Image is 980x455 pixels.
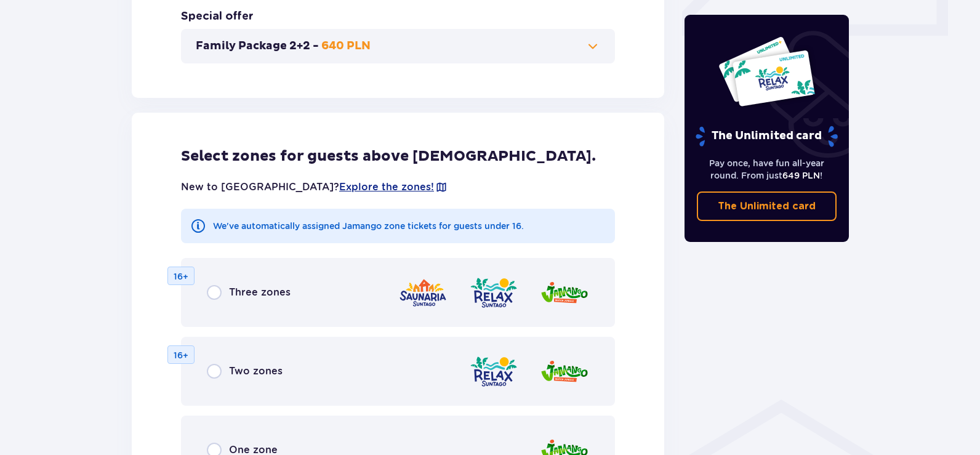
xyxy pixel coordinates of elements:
h3: Special offer [181,9,254,24]
img: Jamango [540,275,589,310]
p: We've automatically assigned Jamango zone tickets for guests under 16. [213,220,524,232]
p: New to [GEOGRAPHIC_DATA]? [181,180,448,194]
p: The Unlimited card [694,126,839,147]
img: Saunaria [398,275,448,310]
span: 649 PLN [782,171,820,180]
p: 16+ [174,349,188,361]
img: Jamango [540,354,589,389]
button: Family Package 2+2 -640 PLN [196,39,600,54]
p: Pay once, have fun all-year round. From just ! [697,157,837,182]
p: 640 PLN [321,39,371,54]
a: Explore the zones! [339,180,434,194]
img: Two entry cards to Suntago with the word 'UNLIMITED RELAX', featuring a white background with tro... [718,36,816,107]
p: The Unlimited card [718,199,816,213]
h2: Select zones for guests above [DEMOGRAPHIC_DATA]. [181,147,615,166]
a: The Unlimited card [697,191,837,221]
p: 16+ [174,270,188,283]
span: Three zones [229,286,291,299]
img: Relax [469,354,518,389]
p: Family Package 2+2 - [196,39,319,54]
span: Two zones [229,364,283,378]
img: Relax [469,275,518,310]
